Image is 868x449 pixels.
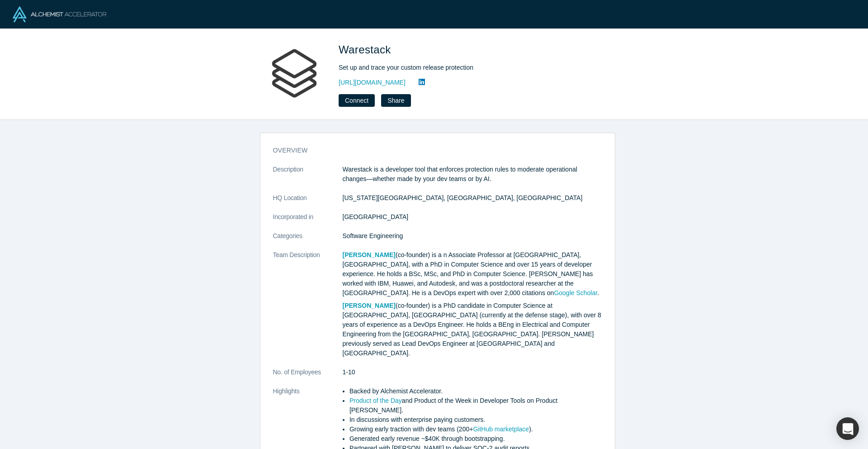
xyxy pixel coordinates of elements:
[263,42,326,105] img: Warestack's Logo
[339,43,394,56] span: Warestack
[349,396,602,415] li: and Product of the Week in Developer Tools on Product [PERSON_NAME].
[343,250,602,298] p: (co-founder) is a n Associate Professor at [GEOGRAPHIC_DATA], [GEOGRAPHIC_DATA], with a PhD in Co...
[273,368,343,387] dt: No. of Employees
[343,193,602,203] dd: [US_STATE][GEOGRAPHIC_DATA], [GEOGRAPHIC_DATA], [GEOGRAPHIC_DATA]
[343,301,602,358] p: (co-founder) is a PhD candidate in Computer Science at [GEOGRAPHIC_DATA], [GEOGRAPHIC_DATA] (curr...
[273,146,590,155] h3: overview
[273,212,343,231] dt: Incorporated in
[273,165,343,193] dt: Description
[343,302,396,309] a: [PERSON_NAME]
[273,193,343,212] dt: HQ Location
[349,425,602,434] li: Growing early traction with dev teams (200+ ).
[343,212,602,222] dd: [GEOGRAPHIC_DATA]
[13,6,106,22] img: Alchemist Logo
[473,425,529,433] a: GitHub marketplace
[343,251,396,258] a: [PERSON_NAME]
[349,415,602,425] li: In discussions with enterprise paying customers.
[339,78,406,87] a: [URL][DOMAIN_NAME]
[349,387,602,396] li: Backed by Alchemist Accelerator.
[381,94,410,107] button: Share
[343,368,602,377] dd: 1-10
[273,231,343,250] dt: Categories
[343,232,403,239] span: Software Engineering
[349,434,602,444] li: Generated early revenue ~$40K through bootstrapping.
[554,289,597,296] a: Google Scholar
[273,250,343,368] dt: Team Description
[349,397,402,404] a: Product of the Day
[343,165,602,184] p: Warestack is a developer tool that enforces protection rules to moderate operational changes—whet...
[339,94,375,107] button: Connect
[339,63,592,72] div: Set up and trace your custom release protection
